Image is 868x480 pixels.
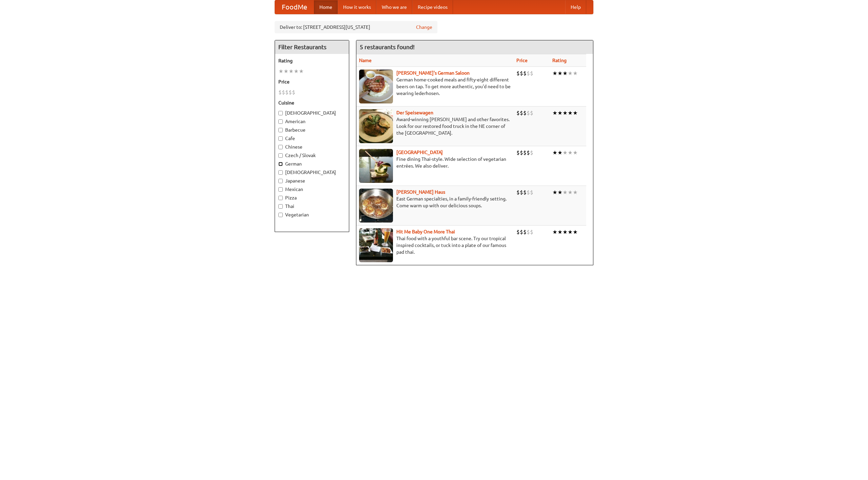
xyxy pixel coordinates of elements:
label: American [278,118,346,125]
label: German [278,160,346,167]
li: $ [520,70,523,77]
li: ★ [563,109,568,117]
li: ★ [568,70,573,77]
li: ★ [563,189,568,196]
li: ★ [573,109,578,117]
p: East German specialties, in a family-friendly setting. Come warm up with our delicious soups. [359,195,511,209]
input: American [278,119,283,124]
label: [DEMOGRAPHIC_DATA] [278,110,346,116]
li: ★ [557,189,563,196]
li: ★ [568,149,573,156]
li: ★ [294,68,299,75]
a: Change [416,24,432,31]
li: $ [530,70,533,77]
li: $ [527,109,530,117]
input: Thai [278,204,283,209]
p: Thai food with a youthful bar scene. Try our tropical inspired cocktails, or tuck into a plate of... [359,235,511,255]
li: ★ [557,149,563,156]
ng-pluralize: 5 restaurants found! [360,44,415,50]
li: $ [527,149,530,156]
a: Home [314,0,338,14]
li: $ [520,189,523,196]
li: $ [527,189,530,196]
input: Barbecue [278,128,283,132]
img: speisewagen.jpg [359,109,393,143]
a: FoodMe [275,0,314,14]
li: $ [278,89,282,96]
p: Award-winning [PERSON_NAME] and other favorites. Look for our restored food truck in the NE corne... [359,116,511,136]
img: kohlhaus.jpg [359,189,393,223]
a: How it works [338,0,376,14]
div: Deliver to: [STREET_ADDRESS][US_STATE] [275,21,437,33]
h4: Filter Restaurants [275,40,349,54]
li: ★ [552,189,557,196]
a: Help [565,0,586,14]
li: $ [520,149,523,156]
li: $ [523,228,527,236]
li: ★ [563,149,568,156]
a: Hit Me Baby One More Thai [396,229,455,234]
li: $ [516,70,520,77]
a: [GEOGRAPHIC_DATA] [396,150,443,155]
li: $ [527,228,530,236]
img: babythai.jpg [359,228,393,262]
input: Chinese [278,145,283,149]
li: ★ [568,109,573,117]
li: ★ [573,228,578,236]
label: Cafe [278,135,346,142]
li: ★ [552,228,557,236]
li: $ [516,109,520,117]
a: Recipe videos [412,0,453,14]
li: ★ [563,228,568,236]
li: $ [520,228,523,236]
li: $ [285,89,289,96]
li: $ [530,228,533,236]
li: $ [527,70,530,77]
li: ★ [573,149,578,156]
input: Cafe [278,136,283,141]
h5: Price [278,78,346,85]
li: $ [523,70,527,77]
a: Rating [552,58,567,63]
a: Name [359,58,372,63]
li: ★ [557,228,563,236]
b: [PERSON_NAME] Haus [396,189,445,195]
input: Japanese [278,179,283,183]
input: Czech / Slovak [278,153,283,158]
a: Price [516,58,528,63]
a: [PERSON_NAME]'s German Saloon [396,70,470,76]
a: Who we are [376,0,412,14]
input: [DEMOGRAPHIC_DATA] [278,170,283,175]
li: $ [523,149,527,156]
label: [DEMOGRAPHIC_DATA] [278,169,346,176]
label: Chinese [278,143,346,150]
li: $ [530,109,533,117]
li: $ [523,189,527,196]
input: [DEMOGRAPHIC_DATA] [278,111,283,115]
label: Barbecue [278,127,346,133]
li: $ [516,228,520,236]
img: satay.jpg [359,149,393,183]
li: $ [530,189,533,196]
li: $ [289,89,292,96]
li: ★ [299,68,304,75]
li: ★ [573,70,578,77]
label: Mexican [278,186,346,193]
li: ★ [552,109,557,117]
input: Mexican [278,187,283,192]
label: Thai [278,203,346,210]
li: $ [523,109,527,117]
label: Japanese [278,177,346,184]
h5: Cuisine [278,99,346,106]
a: Der Speisewagen [396,110,433,115]
li: ★ [278,68,283,75]
li: ★ [552,149,557,156]
h5: Rating [278,57,346,64]
li: ★ [563,70,568,77]
li: ★ [568,189,573,196]
li: ★ [573,189,578,196]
